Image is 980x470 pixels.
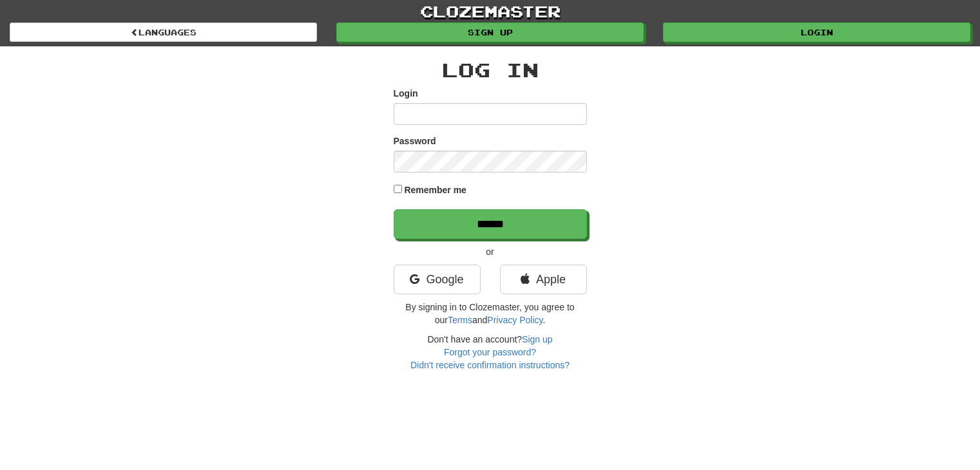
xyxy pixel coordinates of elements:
[404,183,466,196] label: Remember me
[500,265,587,294] a: Apple
[394,301,587,326] p: By signing in to Clozemaster, you agree to our and .
[394,333,587,371] div: Don't have an account?
[410,360,570,370] a: Didn't receive confirmation instructions?
[444,347,536,357] a: Forgot your password?
[394,265,481,294] a: Google
[336,23,644,42] a: Sign up
[394,59,587,80] h2: Log In
[10,23,317,42] a: Languages
[394,87,418,100] label: Login
[487,315,543,325] a: Privacy Policy
[522,334,552,344] a: Sign up
[448,315,472,325] a: Terms
[663,23,970,42] a: Login
[394,245,587,258] p: or
[394,135,436,147] label: Password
